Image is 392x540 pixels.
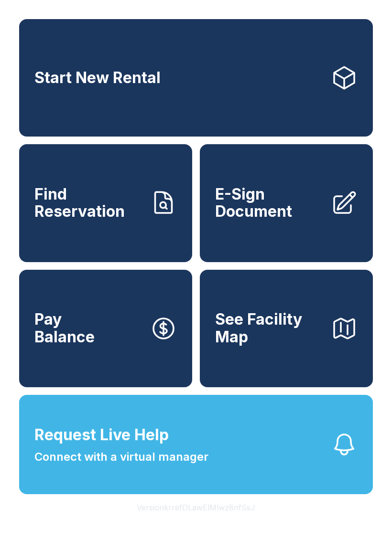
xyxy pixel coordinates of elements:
a: E-Sign Document [200,144,373,262]
span: E-Sign Document [215,186,323,221]
span: Connect with a virtual manager [34,448,208,466]
button: See Facility Map [200,270,373,387]
a: Find Reservation [19,144,192,262]
button: PayBalance [19,270,192,387]
span: Start New Rental [34,69,161,87]
span: Pay Balance [34,311,95,346]
span: Request Live Help [34,424,169,446]
span: See Facility Map [215,311,323,346]
button: Request Live HelpConnect with a virtual manager [19,395,373,494]
button: VersionkrrefDLawElMlwz8nfSsJ [129,494,263,521]
a: Start New Rental [19,19,373,137]
span: Find Reservation [34,186,142,221]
